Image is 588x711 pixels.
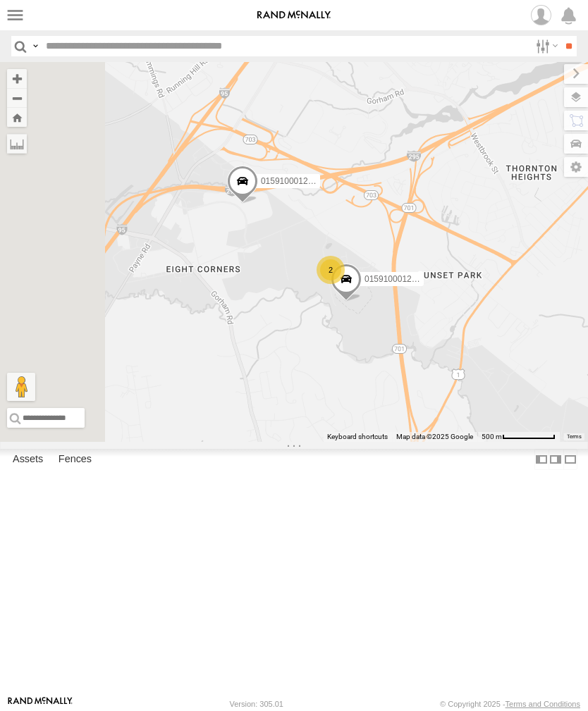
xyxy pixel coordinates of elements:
label: Hide Summary Table [563,449,577,469]
button: Drag Pegman onto the map to open Street View [7,373,35,401]
div: 2 [317,256,345,284]
span: 015910001233835 [261,176,331,186]
div: © Copyright 2025 - [440,700,580,708]
span: Map data ©2025 Google [396,433,473,440]
button: Zoom out [7,88,27,108]
label: Map Settings [564,157,588,177]
label: Search Query [30,36,41,56]
a: Terms [567,434,582,440]
label: Measure [7,134,27,154]
label: Dock Summary Table to the Right [549,449,563,469]
label: Assets [6,450,50,469]
span: 500 m [482,433,502,440]
a: Terms and Conditions [506,700,580,708]
label: Fences [51,450,99,469]
button: Zoom Home [7,108,27,127]
button: Zoom in [7,69,27,88]
span: 015910001235384 [365,273,435,283]
label: Search Filter Options [530,36,561,56]
label: Dock Summary Table to the Left [534,449,549,469]
button: Keyboard shortcuts [327,432,388,442]
a: Visit our Website [8,697,73,711]
img: rand-logo.svg [257,11,331,20]
div: Version: 305.01 [230,700,283,708]
button: Map Scale: 500 m per 72 pixels [477,432,560,442]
